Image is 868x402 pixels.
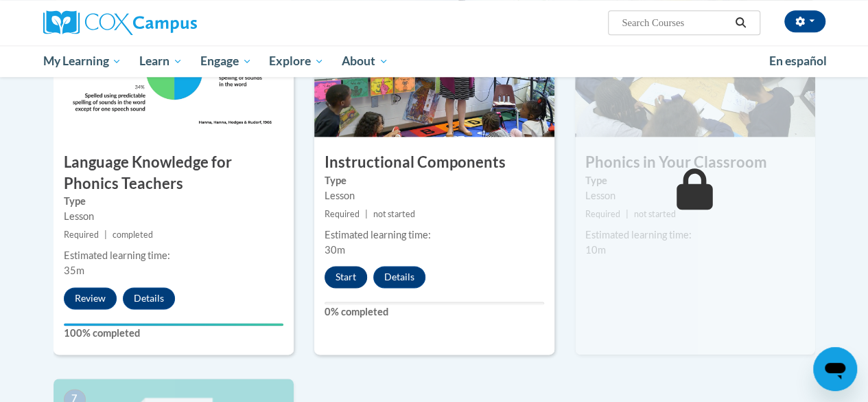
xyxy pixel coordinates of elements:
[626,209,629,219] span: |
[342,53,388,69] span: About
[325,244,345,256] span: 30m
[64,287,117,309] button: Review
[585,209,620,219] span: Required
[64,323,283,326] div: Your progress
[139,53,183,69] span: Learn
[585,188,805,203] div: Lesson
[64,209,283,224] div: Lesson
[104,230,107,240] span: |
[113,230,153,240] span: completed
[760,47,836,76] a: En español
[43,53,121,69] span: My Learning
[64,265,84,276] span: 35m
[769,54,827,68] span: En español
[191,45,261,77] a: Engage
[130,45,191,77] a: Learn
[33,45,836,77] div: Main menu
[620,14,730,31] input: Search Courses
[634,209,676,219] span: not started
[64,230,99,240] span: Required
[64,194,283,209] label: Type
[123,287,175,309] button: Details
[43,10,290,35] a: Cox Campus
[365,209,368,219] span: |
[269,53,324,69] span: Explore
[200,53,252,69] span: Engage
[325,227,544,243] div: Estimated learning time:
[64,326,283,341] label: 100% completed
[314,152,554,173] h3: Instructional Components
[333,45,397,77] a: About
[64,248,283,263] div: Estimated learning time:
[784,10,825,32] button: Account Settings
[585,173,805,188] label: Type
[43,10,197,35] img: Cox Campus
[373,209,415,219] span: not started
[585,244,606,256] span: 10m
[575,152,815,173] h3: Phonics in Your Classroom
[325,188,544,203] div: Lesson
[585,227,805,243] div: Estimated learning time:
[373,266,425,288] button: Details
[54,152,294,194] h3: Language Knowledge for Phonics Teachers
[325,304,544,320] label: 0% completed
[730,14,751,31] button: Search
[325,209,360,219] span: Required
[813,347,857,391] iframe: Button to launch messaging window
[325,266,367,288] button: Start
[260,45,333,77] a: Explore
[34,45,131,77] a: My Learning
[325,173,544,188] label: Type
